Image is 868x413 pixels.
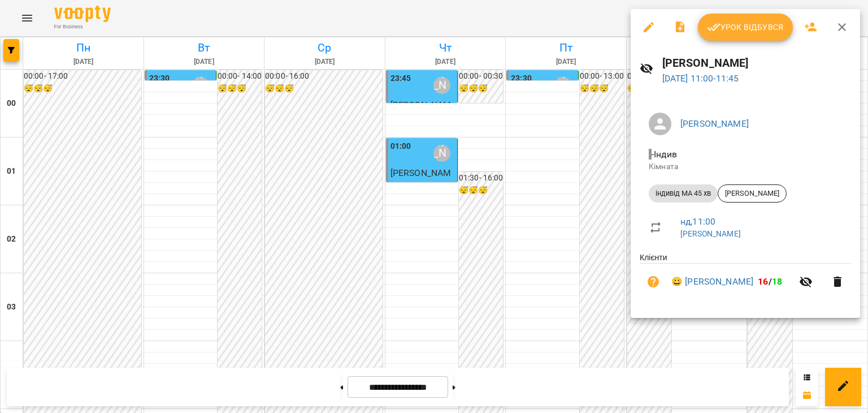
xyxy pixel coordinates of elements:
[649,149,679,160] span: - Індив
[718,188,786,199] span: [PERSON_NAME]
[640,268,667,295] button: Візит ще не сплачено. Додати оплату?
[758,276,768,287] span: 16
[772,276,782,287] span: 18
[707,20,784,34] span: Урок відбувся
[649,161,842,173] p: Кімната
[662,54,851,72] h6: [PERSON_NAME]
[662,73,739,84] a: [DATE] 11:00-11:45
[649,188,718,199] span: індивід МА 45 хв
[758,276,782,287] b: /
[680,229,741,238] a: [PERSON_NAME]
[698,14,793,41] button: Урок відбувся
[671,275,753,289] a: 😀 [PERSON_NAME]
[680,118,749,129] a: [PERSON_NAME]
[680,216,715,227] a: нд , 11:00
[718,184,787,203] div: [PERSON_NAME]
[640,252,851,304] ul: Клієнти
